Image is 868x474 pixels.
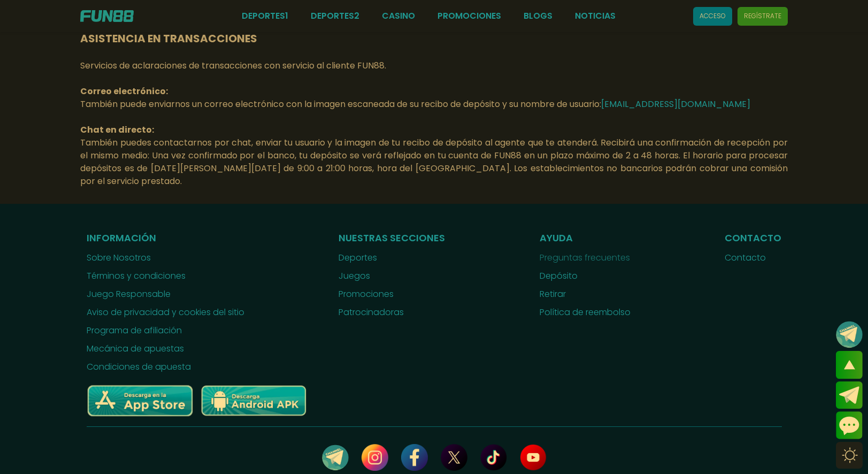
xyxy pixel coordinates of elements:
a: Deportes2 [311,10,359,22]
p: Información [87,231,244,245]
a: Patrocinadoras [339,306,445,319]
a: Mecánica de apuestas [87,342,244,355]
a: Sobre Nosotros [87,251,244,264]
span: También puede enviarnos un correo electrónico con la imagen escaneada de su recibo de depósito y ... [80,98,755,110]
p: Contacto [725,231,781,245]
span: ASISTENCIA EN TRANSACCIONES [80,31,257,46]
img: App Store [87,384,194,418]
a: Aviso de privacidad y cookies del sitio [87,306,244,319]
p: Nuestras Secciones [339,231,445,245]
p: Acceso [700,11,726,21]
a: Condiciones de apuesta [87,361,244,373]
a: Política de reembolso [540,306,631,319]
a: Deportes [339,251,445,264]
a: Retirar [540,288,631,301]
a: Juego Responsable [87,288,244,301]
a: Programa de afiliación [87,324,244,337]
span: [PERSON_NAME][DATE] de 9:00 a 21:00 horas, hora del [GEOGRAPHIC_DATA]. Los establecimientos no ba... [80,162,788,187]
div: Switch theme [836,442,863,469]
a: Preguntas frecuentes [540,251,631,264]
a: CASINO [382,10,415,22]
a: Deportes1 [242,10,288,22]
strong: Chat en directo: [80,124,154,136]
button: Juegos [339,270,370,282]
button: scroll up [836,351,863,379]
a: BLOGS [524,10,552,22]
a: NOTICIAS [575,10,616,22]
img: Company Logo [80,10,134,22]
a: Promociones [437,10,501,22]
a: Depósito [540,270,631,282]
button: Join telegram [836,381,863,409]
span: También puedes contactarnos por chat, enviar tu usuario y la imagen de tu recibo de depósito al a... [80,136,788,174]
a: Términos y condiciones [87,270,244,282]
a: Contacto [725,251,781,264]
p: Ayuda [540,231,631,245]
strong: Correo electrónico: [80,85,168,97]
button: Contact customer service [836,411,863,439]
button: Join telegram channel [836,320,863,348]
a: Promociones [339,288,445,301]
img: Play Store [200,384,307,418]
a: [EMAIL_ADDRESS][DOMAIN_NAME] [601,98,750,110]
span: Servicios de aclaraciones de transacciones con servicio al cliente FUN88. [80,59,386,72]
p: Regístrate [744,11,781,21]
